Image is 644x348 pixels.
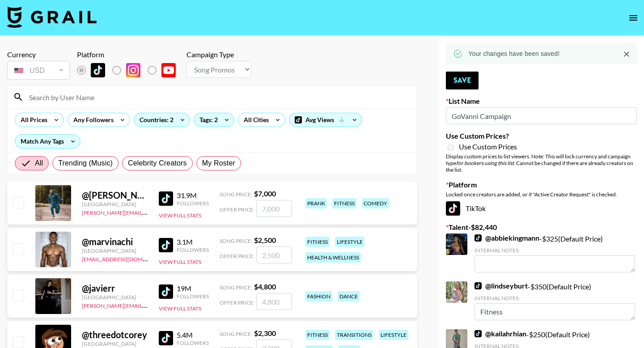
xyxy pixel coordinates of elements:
[77,61,183,80] div: List locked to TikTok.
[202,158,235,169] span: My Roster
[446,97,637,106] label: List Name
[475,329,526,338] a: @kailahrhian
[82,283,148,294] div: @ javierr
[15,113,49,127] div: All Prices
[332,198,356,208] div: fitness
[254,236,276,244] strong: $ 2,500
[220,253,254,259] span: Offer Price:
[35,158,43,169] span: All
[126,63,140,77] img: Instagram
[624,9,642,27] button: open drawer
[446,223,637,232] label: Talent - $ 82,440
[68,113,115,127] div: Any Followers
[446,153,637,173] div: Display custom prices to list viewers. Note: This will lock currency and campaign type . Cannot b...
[256,246,292,263] input: 2,500
[446,191,637,198] div: Locked once creators are added, or if "Active Creator Request" is checked.
[159,191,173,206] img: TikTok
[159,259,201,265] button: View Full Stats
[446,132,637,140] label: Use Custom Prices?
[456,160,514,166] em: for bookers using this list
[58,158,113,169] span: Trending (Music)
[82,247,148,254] div: [GEOGRAPHIC_DATA]
[24,90,411,104] input: Search by User Name
[194,113,234,127] div: Tags: 2
[475,281,528,290] a: @lindseyburt
[475,233,539,242] a: @abbiekingmann
[177,340,209,346] div: Followers
[475,281,635,320] div: - $ 350 (Default Price)
[305,252,361,263] div: health & wellness
[335,237,364,247] div: lifestyle
[82,208,214,216] a: [PERSON_NAME][EMAIL_ADDRESS][DOMAIN_NAME]
[289,113,362,127] div: Avg Views
[177,191,209,200] div: 31.9M
[220,191,252,198] span: Song Price:
[177,293,209,300] div: Followers
[159,331,173,345] img: TikTok
[305,198,327,208] div: prank
[305,291,332,301] div: fashion
[475,247,635,254] div: Internal Notes:
[238,113,271,127] div: All Cities
[475,234,482,242] img: TikTok
[177,331,209,340] div: 5.4M
[220,299,254,306] span: Offer Price:
[77,50,183,59] div: Platform
[335,330,373,340] div: transitions
[446,180,637,189] label: Platform
[159,305,201,312] button: View Full Stats
[177,246,209,253] div: Followers
[620,47,633,61] button: Close
[446,72,479,89] button: Save
[220,331,252,337] span: Song Price:
[82,294,148,301] div: [GEOGRAPHIC_DATA]
[7,59,70,81] div: Remove selected talent to change your currency
[159,238,173,252] img: TikTok
[82,329,148,340] div: @ threedotcorey
[134,113,190,127] div: Countries: 2
[475,330,482,337] img: TikTok
[159,284,173,299] img: TikTok
[220,238,252,244] span: Song Price:
[305,330,330,340] div: fitness
[177,238,209,246] div: 3.1M
[9,63,68,78] div: USD
[177,200,209,207] div: Followers
[362,198,389,208] div: comedy
[446,201,637,216] div: TikTok
[159,212,201,219] button: View Full Stats
[82,301,214,309] a: [PERSON_NAME][EMAIL_ADDRESS][DOMAIN_NAME]
[475,295,635,301] div: Internal Notes:
[91,63,105,77] img: TikTok
[177,284,209,293] div: 19M
[82,340,148,347] div: [GEOGRAPHIC_DATA]
[220,284,252,291] span: Song Price:
[15,135,80,148] div: Match Any Tags
[254,282,276,291] strong: $ 4,800
[475,303,635,320] textarea: Fitness
[475,282,482,289] img: TikTok
[254,189,276,198] strong: $ 7,000
[7,50,70,59] div: Currency
[161,63,176,77] img: YouTube
[338,291,360,301] div: dance
[220,206,254,213] span: Offer Price:
[468,46,559,62] div: Your changes have been saved!
[379,330,408,340] div: lifestyle
[254,329,276,337] strong: $ 2,300
[256,200,292,217] input: 7,000
[82,254,172,263] a: [EMAIL_ADDRESS][DOMAIN_NAME]
[82,201,148,208] div: [GEOGRAPHIC_DATA]
[82,190,148,201] div: @ [PERSON_NAME].[PERSON_NAME]
[475,233,635,272] div: - $ 325 (Default Price)
[459,142,517,151] span: Use Custom Prices
[256,293,292,310] input: 4,800
[305,237,330,247] div: fitness
[128,158,187,169] span: Celebrity Creators
[7,6,97,28] img: Grail Talent
[186,50,251,59] div: Campaign Type
[446,201,460,216] img: TikTok
[82,236,148,247] div: @ marvinachi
